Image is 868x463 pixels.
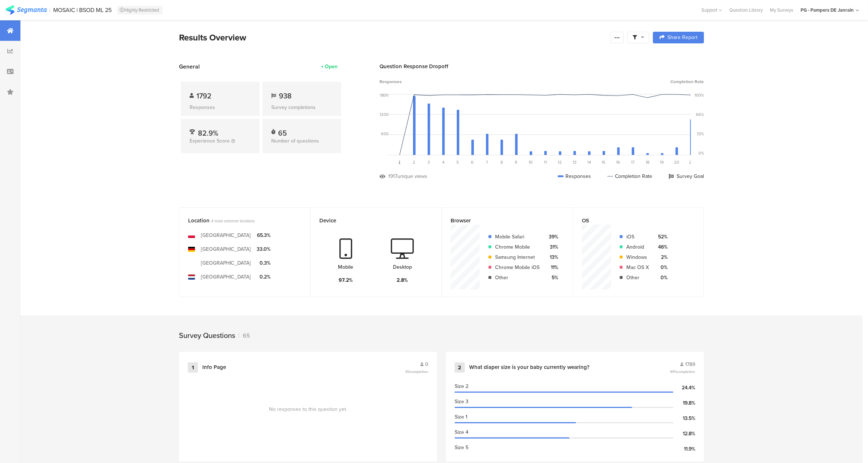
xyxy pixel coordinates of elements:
[495,233,540,241] div: Mobile Safari
[190,104,251,111] div: Responses
[646,159,649,165] span: 18
[442,159,444,165] span: 4
[626,274,649,281] div: Other
[405,369,428,374] span: 0%
[257,273,270,281] div: 0.2%
[655,253,667,261] div: 2%
[469,364,589,371] div: What diaper size is your baby currently wearing?
[50,6,51,14] div: |
[271,104,332,111] div: Survey completions
[188,217,289,225] div: Location
[616,159,620,165] span: 16
[455,382,468,390] span: Size 2
[673,384,695,392] div: 24.4%
[388,172,397,180] div: 1917
[455,444,468,451] span: Size 5
[545,253,558,261] div: 13%
[397,172,427,180] div: unique views
[582,217,683,225] div: OS
[701,4,722,16] div: Support
[211,218,255,224] span: 4 most common locations
[201,259,251,267] div: [GEOGRAPHIC_DATA]
[655,233,667,241] div: 52%
[179,62,200,71] span: General
[696,112,704,117] div: 66%
[545,264,558,271] div: 11%
[626,253,649,261] div: Windows
[698,150,704,156] div: 0%
[558,159,562,165] span: 12
[201,273,251,281] div: [GEOGRAPHIC_DATA]
[626,243,649,251] div: Android
[673,415,695,422] div: 13.5%
[529,159,533,165] span: 10
[271,137,319,145] span: Number of questions
[179,31,607,44] div: Results Overview
[188,362,198,373] div: 1
[397,276,408,284] div: 2.8%
[501,159,503,165] span: 8
[670,369,695,374] span: 99%
[673,399,695,407] div: 19.8%
[655,264,667,271] div: 0%
[766,7,797,13] a: My Surveys
[179,330,235,341] div: Survey Questions
[655,274,667,281] div: 0%
[495,243,540,251] div: Chrome Mobile
[54,7,112,13] div: MOSAIC | BSOD ML 25
[379,62,704,70] div: Question Response Dropoff
[689,159,693,165] span: 21
[425,361,428,368] span: 0
[495,264,540,271] div: Chrome Mobile iOS
[544,159,547,165] span: 11
[471,159,474,165] span: 6
[495,253,540,261] div: Samsung Internet
[573,159,576,165] span: 13
[196,90,211,101] span: 1792
[697,131,704,137] div: 33%
[269,405,347,413] span: No responses to this question yet.
[339,276,353,284] div: 97.2%
[677,369,695,374] span: completion
[319,217,421,225] div: Device
[667,35,697,40] span: Share Report
[190,137,230,145] span: Experience Score
[457,159,459,165] span: 5
[278,128,287,135] div: 65
[428,159,430,165] span: 3
[198,128,218,139] span: 82.9%
[455,398,468,405] span: Size 3
[413,159,416,165] span: 2
[495,274,540,281] div: Other
[673,430,695,437] div: 12.8%
[279,90,292,101] span: 938
[380,92,389,98] div: 1800
[607,172,652,180] div: Completion Rate
[338,263,354,271] div: Mobile
[685,361,695,368] span: 1789
[694,92,704,98] div: 100%
[602,159,606,165] span: 15
[257,231,270,239] div: 65.3%
[631,159,635,165] span: 17
[201,231,251,239] div: [GEOGRAPHIC_DATA]
[801,7,854,13] div: PG - Pampers DE Janrain
[257,245,270,253] div: 33.0%
[451,217,552,225] div: Browser
[379,112,389,117] div: 1200
[725,7,766,13] div: Question Library
[670,78,704,85] span: Completion Rate
[626,264,649,271] div: Mac OS X
[5,5,47,15] img: segmanta logo
[257,259,270,267] div: 0.3%
[410,369,428,374] span: completion
[655,243,667,251] div: 46%
[587,159,591,165] span: 14
[626,233,649,241] div: iOS
[558,172,591,180] div: Responses
[545,274,558,281] div: 5%
[379,78,402,85] span: Responses
[486,159,488,165] span: 7
[455,362,465,373] div: 2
